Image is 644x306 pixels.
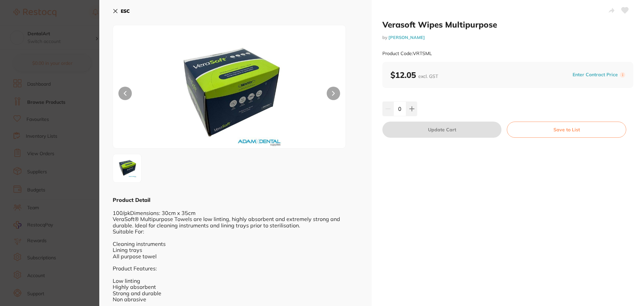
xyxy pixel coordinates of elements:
b: Product Detail [113,196,150,203]
button: ESC [113,5,130,17]
button: Enter Contract Price [571,72,620,78]
img: bC5qcGc [115,156,139,180]
h2: Verasoft Wipes Multipurpose [382,19,633,30]
b: ESC [121,8,130,14]
b: $12.05 [390,70,438,80]
small: Product Code: VRTSML [382,51,432,56]
small: by [382,35,633,40]
img: bC5qcGc [160,42,299,148]
span: excl. GST [418,73,438,79]
button: Update Cart [382,122,501,138]
button: Save to List [507,122,626,138]
label: i [620,72,625,78]
div: 100/pkDimensions: 30cm x 35cm VeraSoft® Multipurpose Towels are low linting, highly absorbent and... [113,204,358,302]
a: [PERSON_NAME] [388,35,425,40]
